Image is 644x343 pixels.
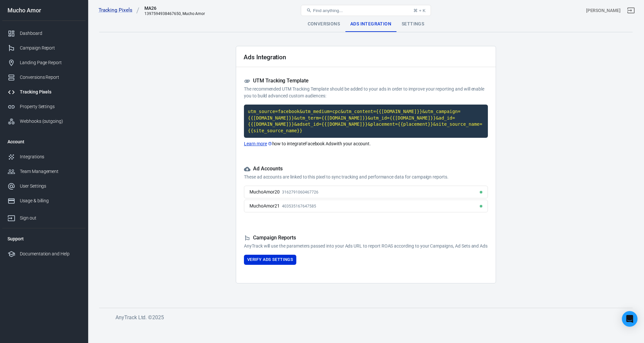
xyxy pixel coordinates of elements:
[282,204,316,208] span: 403535167647585
[20,30,80,37] div: Dashboard
[2,99,86,114] a: Property Settings
[302,16,345,32] div: Conversions
[244,255,296,265] button: Verify Ads Settings
[99,7,140,14] a: Tracking Pixels
[244,105,488,138] code: Click to copy
[20,250,80,257] div: Documentation and Help
[20,59,80,66] div: Landing Page Report
[20,103,80,110] div: Property Settings
[20,183,80,190] div: User Settings
[2,134,86,150] li: Account
[586,7,621,14] div: Account id: yzmGGMyF
[144,5,205,11] div: MA26
[244,140,272,147] a: Learn more
[244,54,286,61] h2: Ads Integration
[2,150,86,164] a: Integrations
[249,189,279,195] div: MuchoAmor20
[313,8,342,13] span: Find anything...
[2,70,86,85] a: Conversions Report
[20,197,80,204] div: Usage & billing
[244,174,488,180] p: These ad accounts are linked to this pixel to sync tracking and performance data for campaign rep...
[623,3,639,18] a: Sign out
[2,26,86,41] a: Dashboard
[115,313,603,322] h6: AnyTrack Ltd. © 2025
[244,86,488,99] p: The recommended UTM Tracking Template should be added to your ads in order to improve your report...
[249,203,279,209] div: MuchoAmor21
[2,231,86,247] li: Support
[2,7,86,13] div: Mucho Amor
[20,74,80,81] div: Conversions Report
[20,215,80,222] div: Sign out
[2,164,86,179] a: Team Management
[2,179,86,193] a: User Settings
[20,153,80,160] div: Integrations
[144,11,205,16] div: 1397594938467650, Mucho Amor
[2,55,86,70] a: Landing Page Report
[244,78,488,84] h5: UTM Tracking Template
[2,85,86,99] a: Tracking Pixels
[20,89,80,95] div: Tracking Pixels
[282,190,318,194] span: 3162791060467726
[2,208,86,225] a: Sign out
[2,193,86,208] a: Usage & billing
[345,16,396,32] div: Ads Integration
[20,168,80,175] div: Team Management
[413,8,425,13] div: ⌘ + K
[20,45,80,51] div: Campaign Report
[244,235,488,241] h5: Campaign Reports
[244,243,488,250] p: AnyTrack will use the parameters passed into your Ads URL to report ROAS according to your Campai...
[2,41,86,55] a: Campaign Report
[2,114,86,129] a: Webhooks (outgoing)
[622,311,637,327] div: Open Intercom Messenger
[301,5,431,16] button: Find anything...⌘ + K
[244,165,488,172] h5: Ad Accounts
[20,118,80,125] div: Webhooks (outgoing)
[396,16,429,32] div: Settings
[244,140,488,147] p: how to integrate Facebook Ads with your account.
